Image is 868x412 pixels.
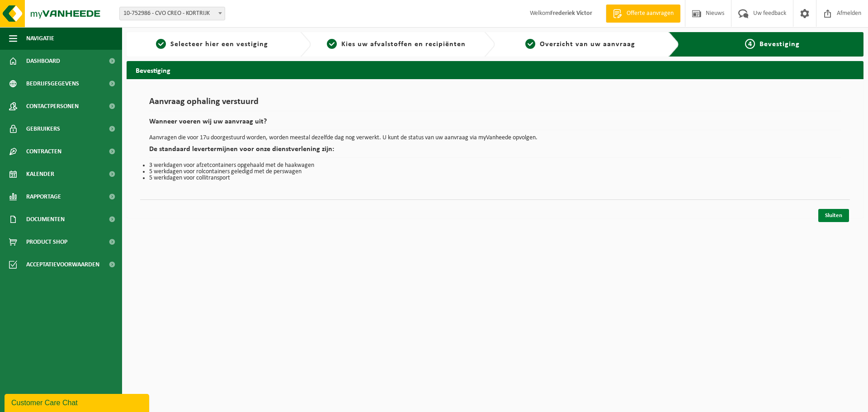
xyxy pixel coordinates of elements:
[127,61,863,79] h2: Bevestiging
[170,41,268,48] span: Selecteer hier een vestiging
[26,231,67,253] span: Product Shop
[26,50,60,72] span: Dashboard
[131,39,293,50] a: 1Selecteer hier een vestiging
[119,7,225,20] span: 10-752986 - CVO CREO - KORTRIJK
[525,39,535,49] span: 3
[316,39,477,50] a: 2Kies uw afvalstoffen en recipiënten
[149,135,841,141] p: Aanvragen die voor 17u doorgestuurd worden, worden meestal dezelfde dag nog verwerkt. U kunt de s...
[26,163,54,185] span: Kalender
[26,140,61,163] span: Contracten
[26,185,61,208] span: Rapportage
[149,175,841,181] li: 5 werkdagen voor collitransport
[327,39,337,49] span: 2
[818,209,849,222] a: Sluiten
[540,41,635,48] span: Overzicht van uw aanvraag
[26,118,60,140] span: Gebruikers
[341,41,466,48] span: Kies uw afvalstoffen en recipiënten
[550,10,592,17] strong: Frederiek Victor
[26,27,54,50] span: Navigatie
[149,118,841,130] h2: Wanneer voeren wij uw aanvraag uit?
[120,7,225,20] span: 10-752986 - CVO CREO - KORTRIJK
[500,39,661,50] a: 3Overzicht van uw aanvraag
[149,162,841,169] li: 3 werkdagen voor afzetcontainers opgehaald met de haakwagen
[149,146,841,158] h2: De standaard levertermijnen voor onze dienstverlening zijn:
[26,208,65,231] span: Documenten
[606,5,680,23] a: Offerte aanvragen
[26,72,79,95] span: Bedrijfsgegevens
[26,253,99,276] span: Acceptatievoorwaarden
[759,41,800,48] span: Bevestiging
[149,97,841,111] h1: Aanvraag ophaling verstuurd
[149,169,841,175] li: 5 werkdagen voor rolcontainers geledigd met de perswagen
[26,95,79,118] span: Contactpersonen
[5,392,151,412] iframe: chat widget
[745,39,755,49] span: 4
[624,9,676,18] span: Offerte aanvragen
[156,39,166,49] span: 1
